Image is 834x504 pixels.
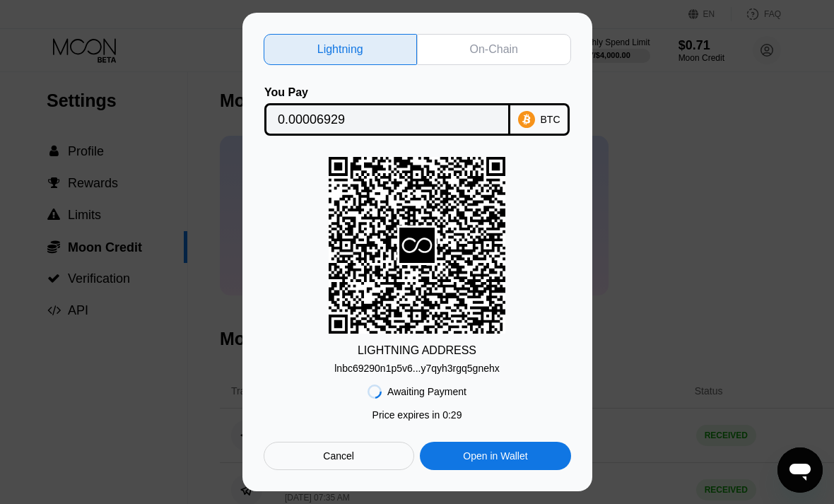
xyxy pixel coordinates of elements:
div: On-Chain [417,34,571,65]
span: 0 : 29 [442,409,462,421]
div: Open in Wallet [420,442,570,470]
iframe: Button to launch messaging window [777,447,823,493]
div: LIGHTNING ADDRESS [358,344,476,357]
div: lnbc69290n1p5v6...y7qyh3rgq5gnehx [334,363,500,374]
div: You PayBTC [264,86,571,136]
div: Cancel [264,442,414,470]
div: Lightning [264,34,418,65]
div: Open in Wallet [463,450,527,462]
div: BTC [541,114,560,125]
div: On-Chain [470,42,518,57]
div: Cancel [323,450,354,462]
div: lnbc69290n1p5v6...y7qyh3rgq5gnehx [334,357,500,374]
div: Price expires in [372,409,462,421]
div: Lightning [317,42,363,57]
div: You Pay [264,86,510,99]
div: Awaiting Payment [387,386,466,397]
